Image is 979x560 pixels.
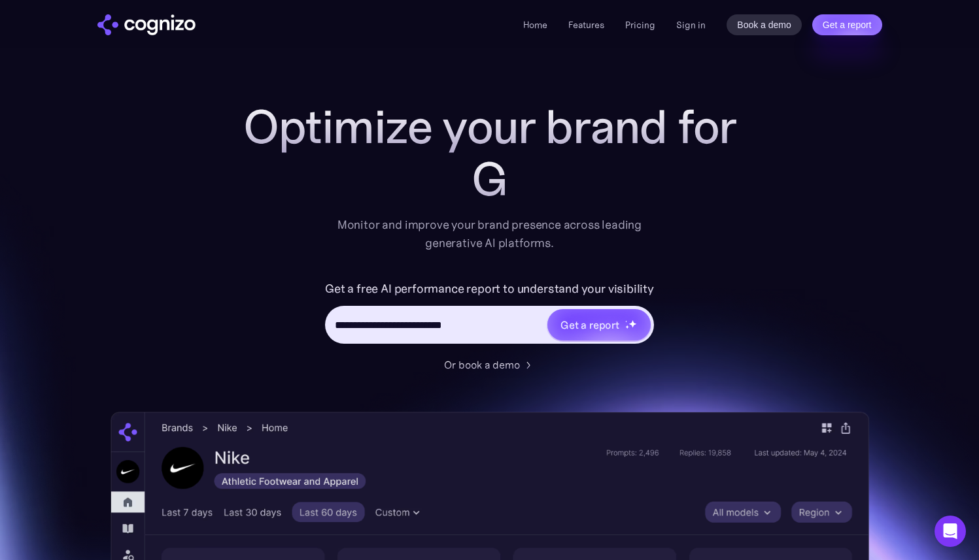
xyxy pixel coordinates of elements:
a: Get a report [812,14,882,35]
form: Hero URL Input Form [325,278,654,350]
img: star [625,325,630,329]
a: Home [523,19,547,31]
h1: Optimize your brand for [228,101,751,153]
a: home [97,14,196,35]
a: Book a demo [727,14,802,35]
div: G [228,153,751,205]
div: Get a report [560,317,619,333]
a: Get a reportstarstarstar [546,308,652,342]
img: cognizo logo [97,14,196,35]
a: Pricing [625,19,655,31]
div: Or book a demo [444,357,520,372]
a: Features [568,19,604,31]
label: Get a free AI performance report to understand your visibility [325,278,654,299]
img: star [628,320,637,328]
div: Open Intercom Messenger [935,516,966,547]
a: Sign in [676,17,706,33]
div: Monitor and improve your brand presence across leading generative AI platforms. [329,216,651,252]
img: star [625,320,627,322]
a: Or book a demo [444,357,536,372]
